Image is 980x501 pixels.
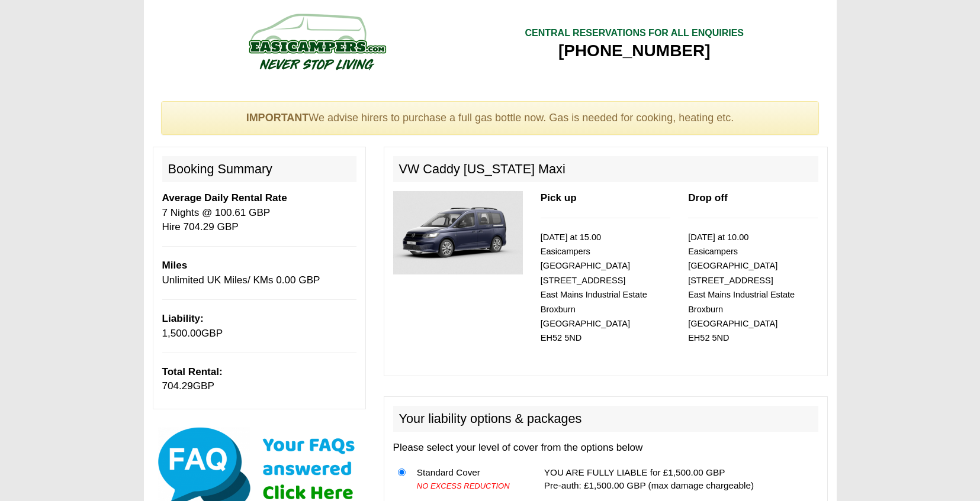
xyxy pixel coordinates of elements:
[162,328,202,339] span: 1,500.00
[417,481,510,490] i: NO EXCESS REDUCTION
[162,380,193,392] span: 704.29
[162,258,356,287] p: Unlimited UK Miles/ KMs 0.00 GBP
[162,313,204,324] b: Liability:
[688,192,727,203] b: Drop off
[688,232,795,343] small: [DATE] at 10.00 Easicampers [GEOGRAPHIC_DATA] [STREET_ADDRESS] East Mains Industrial Estate Broxb...
[393,156,818,182] h2: VW Caddy [US_STATE] Maxi
[162,312,356,341] p: GBP
[162,191,356,234] p: 7 Nights @ 100.61 GBP Hire 704.29 GBP
[162,365,356,394] p: GBP
[393,441,818,455] p: Please select your level of cover from the options below
[541,232,647,343] small: [DATE] at 15.00 Easicampers [GEOGRAPHIC_DATA] [STREET_ADDRESS] East Mains Industrial Estate Broxb...
[393,406,818,432] h2: Your liability options & packages
[162,366,223,377] b: Total Rental:
[541,192,577,203] b: Pick up
[204,9,429,74] img: campers-checkout-logo.png
[525,27,744,40] div: CENTRAL RESERVATIONS FOR ALL ENQUIRIES
[162,192,287,203] b: Average Daily Rental Rate
[393,191,523,274] img: 348.jpg
[525,40,744,62] div: [PHONE_NUMBER]
[539,461,818,497] td: YOU ARE FULLY LIABLE for £1,500.00 GBP Pre-auth: £1,500.00 GBP (max damage chargeable)
[162,156,356,182] h2: Booking Summary
[246,112,309,124] strong: IMPORTANT
[412,461,526,497] td: Standard Cover
[162,260,188,271] b: Miles
[161,101,820,135] div: We advise hirers to purchase a full gas bottle now. Gas is needed for cooking, heating etc.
